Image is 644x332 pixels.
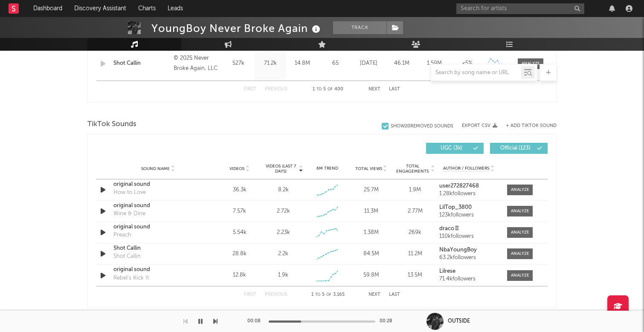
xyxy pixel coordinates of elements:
button: Next [368,292,380,297]
div: How to Love [113,188,146,197]
div: 5.54k [220,228,259,237]
button: + Add TikTok Sound [497,124,557,128]
button: Last [389,292,400,297]
button: First [244,87,256,92]
div: 36.3k [220,186,259,194]
a: original sound [113,223,203,231]
button: + Add TikTok Sound [506,124,557,128]
span: of [328,87,333,91]
div: 59.8M [351,271,391,280]
div: Preach [113,231,131,240]
span: Total Views [355,166,382,171]
div: 110k followers [439,234,499,240]
div: 25.7M [351,186,391,194]
button: Official(123) [490,143,548,154]
strong: LilTop_3800 [439,205,472,210]
div: 6M Trend [307,165,347,172]
span: to [316,87,322,91]
div: Show 20 Removed Sounds [391,124,453,129]
div: 46.1M [387,59,416,68]
div: 11.2M [395,250,435,258]
a: Shot Callin [113,244,203,253]
div: 00:08 [247,316,264,326]
span: of [326,293,331,297]
div: 28.8k [220,250,259,258]
div: 13.5M [395,271,435,280]
div: 1.59M [420,59,449,68]
span: Official ( 123 ) [496,146,535,151]
div: 84.5M [351,250,391,258]
a: draco 𖣂 [439,226,499,232]
input: Search for artists [456,3,584,14]
div: 14.8M [288,59,316,68]
a: Shot Callin [113,59,169,68]
span: Sound Name [141,166,170,171]
span: to [315,293,320,297]
div: 2.72k [277,207,290,216]
div: YoungBoy Never Broke Again [151,21,322,35]
strong: Lilrese [439,268,455,274]
div: <5% [453,59,482,68]
div: 7.57k [220,207,259,216]
strong: draco 𖣂 [439,226,458,231]
button: Export CSV [462,123,497,128]
a: original sound [113,266,203,274]
div: 527k [224,59,252,68]
div: [DATE] [354,59,383,68]
span: Author / Followers [443,166,489,171]
div: 123k followers [439,212,499,218]
div: 11.3M [351,207,391,216]
div: 1.28k followers [439,191,499,197]
div: 12.8k [220,271,259,280]
div: 1 5 3,165 [305,290,351,300]
div: 8.2k [278,186,289,194]
div: Rebel's Kick It [113,274,149,283]
strong: NbaYoungBoy [439,247,477,253]
button: Track [333,21,386,34]
a: original sound [113,180,203,189]
div: 2.2k [278,250,288,258]
strong: user272827468 [439,183,479,189]
button: Next [368,87,380,92]
div: 65 [320,59,350,68]
div: 269k [395,228,435,237]
button: Last [389,87,400,92]
button: UGC(3k) [426,143,484,154]
span: Total Engagements [395,164,430,174]
div: 1 5 400 [305,84,351,95]
div: OUTSIDE [448,318,470,325]
a: NbaYoungBoy [439,247,499,253]
a: original sound [113,202,203,210]
span: TikTok Sounds [87,119,136,130]
a: LilTop_3800 [439,205,499,211]
span: Videos (last 7 days) [264,164,298,174]
div: 1.9M [395,186,435,194]
span: Videos [229,166,244,171]
button: Previous [265,292,287,297]
input: Search by song name or URL [431,69,521,76]
button: Previous [265,87,287,92]
div: 71.2k [256,59,284,68]
div: 1.9k [278,271,288,280]
div: 63.2k followers [439,255,499,261]
div: 71.4k followers [439,276,499,282]
div: Wine & Dine [113,210,145,218]
div: Shot Callin [113,252,141,261]
div: 00:28 [380,316,397,326]
div: 2.77M [395,207,435,216]
button: First [244,292,256,297]
div: 1.38M [351,228,391,237]
div: 2.23k [277,228,290,237]
span: UGC ( 3k ) [432,146,471,151]
a: Lilrese [439,268,499,274]
div: © 2025 Never Broke Again, LLC [174,53,220,74]
a: user272827468 [439,183,499,189]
